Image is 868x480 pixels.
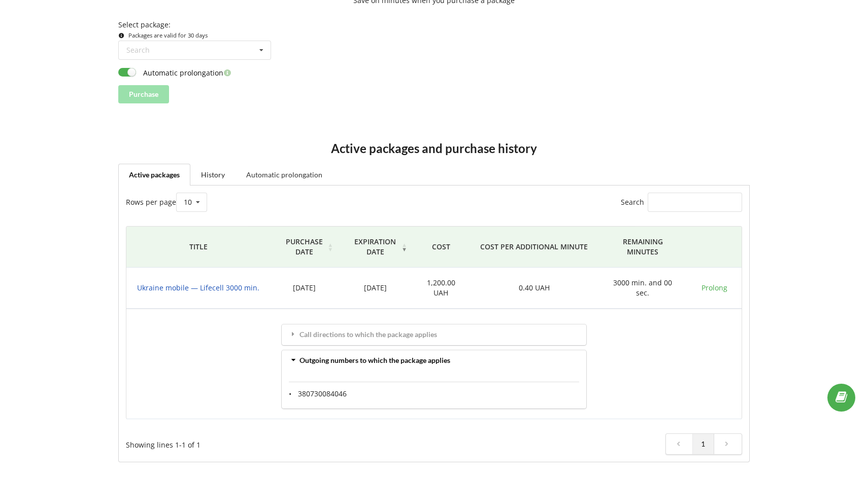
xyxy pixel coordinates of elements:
label: Rows per page [126,197,207,207]
a: Prolong [702,283,727,292]
th: Cost per additional minute [470,227,598,268]
li: 380730084046 [298,390,580,398]
i: Automatically prolong the package on the day it ends. The funds for the extension will be debited... [223,69,232,76]
label: Search [621,197,742,207]
div: Outgoing numbers to which the package applies [282,350,586,371]
a: History [190,164,236,185]
div: 10 [184,199,192,206]
a: Automatic prolongation [236,164,333,185]
td: 1,200.00 UAH [412,268,470,309]
small: Packages are valid for 30 days [128,31,208,39]
th: Cost [412,227,470,268]
td: 3000 min. and 00 sec. [598,268,687,309]
td: [DATE] [270,268,338,309]
div: Search [126,47,150,54]
label: Automatic prolongation [118,67,233,78]
th: Remaining minutes [598,227,687,268]
span: Ukraine mobile — Lifecell 3000 min. [137,283,259,292]
a: 1 [693,434,714,454]
th: Purchase date: activate to sort column ascending [270,227,338,268]
td: 0.40 UAH [470,268,598,309]
form: Select package: [118,20,750,103]
h2: Active packages and purchase history [118,141,750,157]
div: Call directions to which the package applies [282,324,586,345]
div: Showing lines 1-1 of 1 [126,433,387,450]
td: [DATE] [338,268,412,309]
a: Active packages [118,164,190,186]
input: Search [648,193,742,212]
th: Expiration date: activate to sort column ascending [338,227,412,268]
th: Title [126,227,270,268]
